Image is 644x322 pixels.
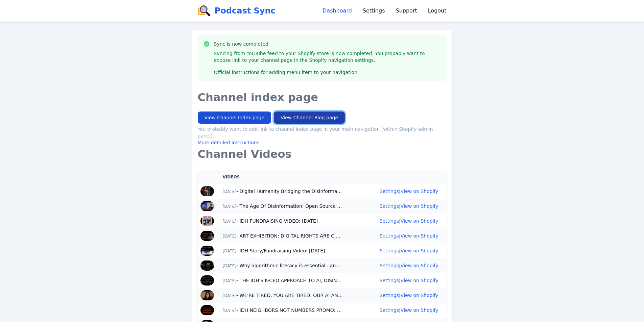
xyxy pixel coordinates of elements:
[200,290,214,300] img: hqdefault.jpg
[380,218,399,224] a: Settings
[198,126,447,146] div: You probably want to add link to channel index page in your main navigation (within Shopify admin...
[215,214,352,228] td: - IDH FUNDRAISING VIDEO: [DATE]
[380,278,399,283] a: Settings
[352,199,447,214] td: |
[352,184,447,199] td: |
[198,112,271,124] a: View Channel Index page
[223,189,237,194] span: [DATE]
[401,203,438,209] a: View on Shopify
[214,41,441,47] h3: Sync is now completed
[396,7,417,15] a: Support
[380,189,399,194] a: Settings
[198,146,447,162] h1: Channel Videos
[211,68,360,77] a: Official instructions for adding menu item to your navigation
[215,288,352,303] td: - WE'RE TIRED. YOU ARE TIRED. OUR AI AND TECH CRISIS IS A COMMUNICATION PROBLEM
[401,307,438,313] a: View on Shopify
[401,233,438,239] a: View on Shopify
[401,248,438,253] a: View on Shopify
[352,214,447,228] td: |
[223,264,237,268] span: [DATE]
[223,293,237,298] span: [DATE]
[215,273,352,288] td: - THE IDH'S K-CEO APPROACH TO AI, DISINFORMATION, 1A, AND PRIVACY EDUCATION
[380,307,399,313] a: Settings
[215,228,352,243] td: - ART EXHIBITION: DIGITAL RIGHTS ARE CIVIL RIGHTS (PROMO)
[223,249,237,253] span: [DATE]
[200,201,214,211] img: hqdefault.jpg
[401,263,438,268] a: View on Shopify
[610,288,636,314] iframe: Drift Widget Chat Controller
[200,275,214,286] img: hqdefault.jpg
[428,7,447,15] a: Logout
[223,308,237,313] span: [DATE]
[352,258,447,273] td: |
[380,263,399,268] a: Settings
[380,203,399,209] a: Settings
[215,5,276,16] span: Podcast Sync
[200,231,214,241] img: hqdefault.jpg
[401,218,438,224] a: View on Shopify
[352,288,447,303] td: |
[380,248,399,253] a: Settings
[223,278,237,283] span: [DATE]
[200,186,214,196] img: hqdefault.jpg
[215,184,352,199] td: - Digital Humanity Bridging the Disinformation Divide WCCO News
[352,303,447,318] td: |
[198,5,276,16] a: Podcast Sync
[380,293,399,298] a: Settings
[223,204,237,209] span: [DATE]
[198,140,259,145] a: More detailed instructions
[223,219,237,224] span: [DATE]
[215,243,352,258] td: - IDH Story/Fundraising Video: [DATE]
[198,89,447,105] h1: Channel index page
[200,216,214,226] img: hqdefault.jpg
[200,246,214,256] img: hqdefault.jpg
[215,303,352,318] td: - IDH NEIGHBORS NOT NUMBERS PROMO: ARE YOU ALSO TIRED?
[401,293,438,298] a: View on Shopify
[214,50,441,64] p: Syncing from YouTube feed to your Shopify store is now completed. You probably want to expose lin...
[215,199,352,214] td: - The Age Of Disinformation: Open Source (The News Forum)
[323,7,352,15] a: Dashboard
[401,278,438,283] a: View on Shopify
[401,189,438,194] a: View on Shopify
[223,234,237,239] span: [DATE]
[352,243,447,258] td: |
[363,7,385,15] a: Settings
[200,305,214,315] img: hqdefault.jpg
[274,112,345,124] a: View Channel Blog page
[198,5,211,16] img: logo-d6353d82961d4b277a996a0a8fdf87ac71be1fddf08234e77692563490a7b2fc.svg
[215,170,352,184] th: Videos
[352,228,447,243] td: |
[200,261,214,271] img: hqdefault.jpg
[215,258,352,273] td: - Why algorithmic literacy is essential...and a [PERSON_NAME] shout out that ended up on Minneapo...
[380,233,399,239] a: Settings
[352,273,447,288] td: |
